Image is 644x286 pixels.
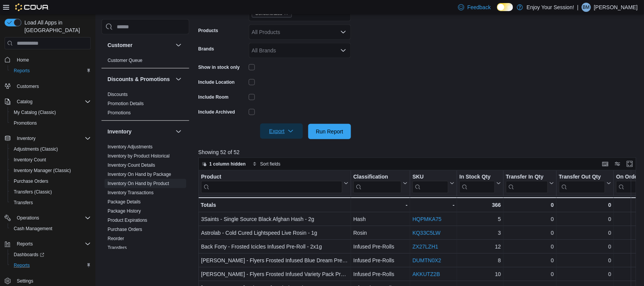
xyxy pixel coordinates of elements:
[198,79,235,85] label: Include Location
[583,3,590,12] span: BM
[582,3,591,12] div: Bryan Muise
[108,75,170,83] h3: Discounts & Promotions
[14,146,58,152] span: Adjustments (Classic)
[14,120,37,126] span: Promotions
[353,256,407,265] div: Infused Pre-Rolls
[353,242,407,252] div: Infused Pre-Rolls
[260,161,280,167] span: Sort fields
[17,83,39,89] span: Customers
[14,97,91,106] span: Catalog
[101,142,189,255] div: Inventory
[108,208,141,214] a: Package History
[108,190,154,195] a: Inventory Transactions
[459,242,501,252] div: 12
[14,239,36,249] button: Reports
[412,230,441,236] a: KQ33C5LW
[17,215,39,221] span: Operations
[412,258,441,264] a: DUMTN0X2
[11,155,91,164] span: Inventory Count
[353,174,407,193] button: Classification
[14,189,52,195] span: Transfers (Classic)
[11,224,91,233] span: Cash Management
[201,174,348,193] button: Product
[108,128,172,135] button: Inventory
[174,41,183,50] button: Customer
[11,187,91,197] span: Transfers (Classic)
[108,218,147,223] a: Product Expirations
[209,161,246,167] span: 1 column hidden
[467,3,491,11] span: Feedback
[108,190,154,196] span: Inventory Transactions
[559,270,611,279] div: 0
[459,270,501,279] div: 10
[8,176,94,187] button: Purchase Orders
[8,249,94,260] a: Dashboards
[8,65,94,76] button: Reports
[506,270,554,279] div: 0
[353,270,407,279] div: Infused Pre-Rolls
[198,94,229,100] label: Include Room
[2,54,94,65] button: Home
[625,159,634,169] button: Enter fullscreen
[14,262,30,268] span: Reports
[17,135,35,141] span: Inventory
[108,91,128,97] span: Discounts
[577,3,579,12] p: |
[108,101,144,107] span: Promotion Details
[174,127,183,136] button: Inventory
[8,260,94,271] button: Reports
[559,174,611,193] button: Transfer Out Qty
[11,250,47,259] a: Dashboards
[201,200,348,210] div: Totals
[11,250,91,259] span: Dashboards
[198,28,218,34] label: Products
[14,109,56,115] span: My Catalog (Classic)
[8,144,94,154] button: Adjustments (Classic)
[353,215,407,224] div: Hash
[11,108,91,117] span: My Catalog (Classic)
[412,216,441,223] a: HQPMKA75
[11,261,91,270] span: Reports
[17,241,33,247] span: Reports
[11,155,49,164] a: Inventory Count
[11,145,91,154] span: Adjustments (Classic)
[14,134,39,143] button: Inventory
[11,224,55,233] a: Cash Management
[8,107,94,118] button: My Catalog (Classic)
[459,174,501,193] button: In Stock Qty
[459,256,501,265] div: 8
[11,166,74,175] a: Inventory Manager (Classic)
[108,181,169,186] a: Inventory On Hand by Product
[11,119,91,128] span: Promotions
[412,174,448,181] div: SKU
[108,110,131,116] span: Promotions
[198,148,641,156] p: Showing 52 of 52
[353,229,407,238] div: Rosin
[11,177,52,186] a: Purchase Orders
[14,134,91,143] span: Inventory
[8,197,94,208] button: Transfers
[14,226,52,232] span: Cash Management
[260,123,303,139] button: Export
[11,198,91,207] span: Transfers
[14,167,71,174] span: Inventory Manager (Classic)
[2,213,94,223] button: Operations
[108,153,170,159] span: Inventory by Product Historical
[265,123,298,139] span: Export
[340,29,346,35] button: Open list of options
[108,236,124,242] span: Reorder
[2,81,94,92] button: Customers
[506,242,554,252] div: 0
[601,159,610,169] button: Keyboard shortcuts
[108,208,141,214] span: Package History
[2,96,94,107] button: Catalog
[8,154,94,165] button: Inventory Count
[14,178,48,184] span: Purchase Orders
[108,199,141,205] a: Package Details
[316,128,343,135] span: Run Report
[559,174,605,181] div: Transfer Out Qty
[14,252,44,258] span: Dashboards
[101,56,189,68] div: Customer
[559,174,605,193] div: Transfer Out Qty
[198,64,240,70] label: Show in stock only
